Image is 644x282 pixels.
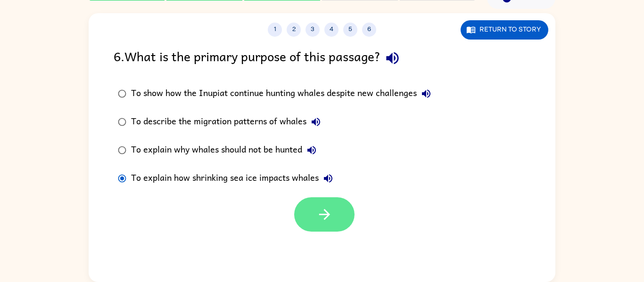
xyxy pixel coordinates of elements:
button: 5 [343,23,357,37]
button: 6 [362,23,376,37]
button: Return to story [461,20,548,40]
button: 2 [287,23,301,37]
div: To explain how shrinking sea ice impacts whales [131,169,338,188]
button: To explain how shrinking sea ice impacts whales [319,169,338,188]
div: To describe the migration patterns of whales [131,113,325,131]
div: 6 . What is the primary purpose of this passage? [114,46,530,70]
button: 3 [305,23,320,37]
button: To show how the Inupiat continue hunting whales despite new challenges [417,84,436,103]
button: 1 [268,23,282,37]
div: To explain why whales should not be hunted [131,141,321,160]
div: To show how the Inupiat continue hunting whales despite new challenges [131,84,436,103]
button: To explain why whales should not be hunted [302,141,321,160]
button: To describe the migration patterns of whales [306,113,325,131]
button: 4 [324,23,339,37]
